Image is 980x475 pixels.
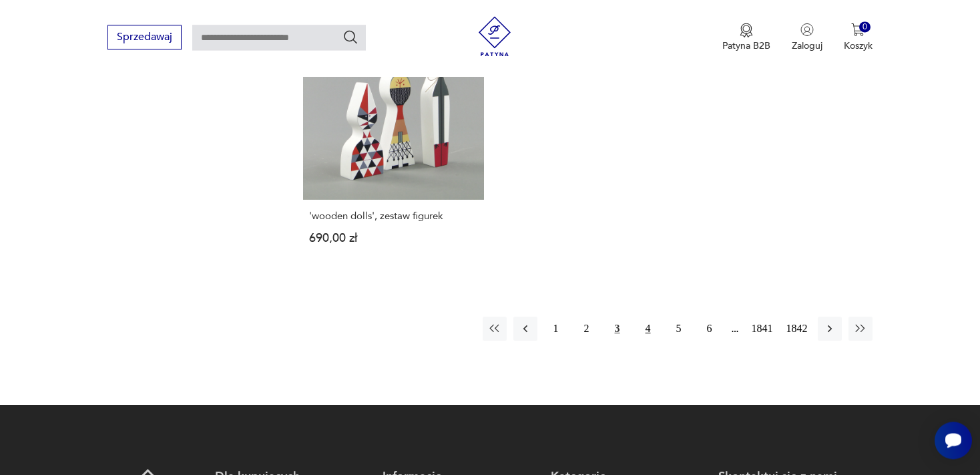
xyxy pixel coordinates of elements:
[309,210,478,222] h3: 'wooden dolls', zestaw figurek
[303,19,484,270] a: 'wooden dolls', zestaw figurek'wooden dolls', zestaw figurek690,00 zł
[859,21,871,33] div: 0
[636,317,660,341] button: 4
[748,317,776,341] button: 1841
[698,317,722,341] button: 6
[722,23,770,52] a: Ikona medaluPatyna B2B
[792,23,822,52] button: Zaloguj
[107,33,182,43] a: Sprzedawaj
[722,23,770,52] button: Patyna B2B
[575,317,599,341] button: 2
[783,317,811,341] button: 1842
[605,317,630,341] button: 3
[800,23,814,36] img: Ikonka użytkownika
[935,422,972,459] iframe: Smartsupp widget button
[844,23,873,52] button: 0Koszyk
[667,317,691,341] button: 5
[792,39,822,52] p: Zaloguj
[107,25,182,49] button: Sprzedawaj
[851,23,865,36] img: Ikona koszyka
[844,39,873,52] p: Koszyk
[722,39,770,52] p: Patyna B2B
[740,23,753,37] img: Ikona medalu
[544,317,568,341] button: 1
[475,16,515,56] img: Patyna - sklep z meblami i dekoracjami vintage
[309,232,478,244] p: 690,00 zł
[342,29,358,45] button: Szukaj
